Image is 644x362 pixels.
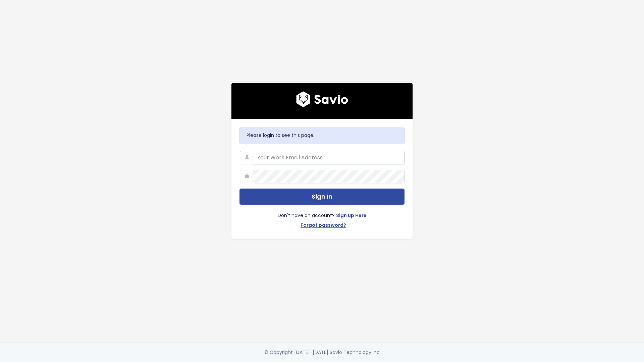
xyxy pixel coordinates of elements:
img: logo600x187.a314fd40982d.png [296,91,348,107]
input: Your Work Email Address [253,151,405,164]
a: Forgot password? [301,221,346,231]
a: Sign up Here [336,211,367,221]
div: © Copyright [DATE]-[DATE] Savio Technology Inc [264,348,380,357]
div: Don't have an account? [239,205,405,231]
p: Please login to see this page. [247,131,397,140]
button: Sign In [239,189,405,205]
